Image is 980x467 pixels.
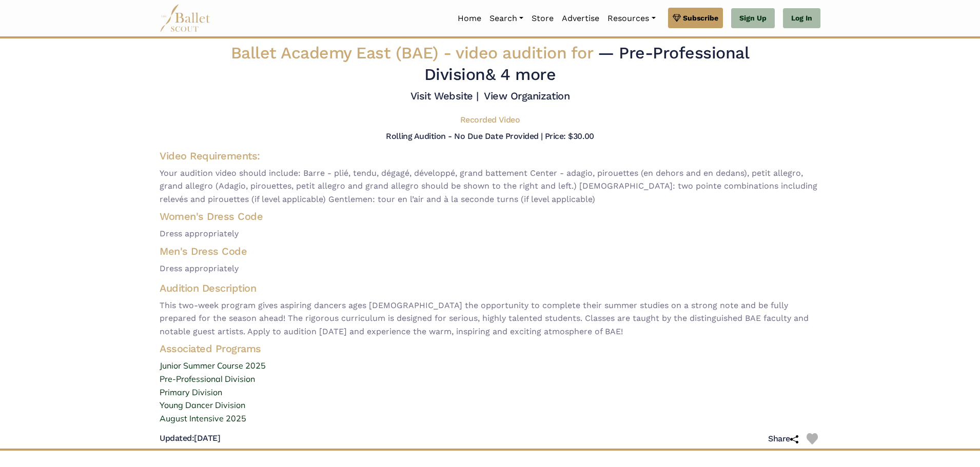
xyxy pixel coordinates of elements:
a: Pre-Professional Division [151,373,829,386]
h4: Women's Dress Code [160,210,820,223]
a: Advertise [558,8,603,29]
h5: Recorded Video [460,115,520,126]
span: Updated: [160,433,194,443]
span: Your audition video should include: Barre - plié, tendu, dégagé, développé, grand battement Cente... [160,167,820,206]
span: This two-week program gives aspiring dancers ages [DEMOGRAPHIC_DATA] the opportunity to complete ... [160,299,820,338]
a: Junior Summer Course 2025 [151,359,829,373]
span: Ballet Academy East (BAE) - [231,43,598,63]
a: Log In [783,8,820,29]
span: Dress appropriately [160,229,239,238]
a: Visit Website | [410,90,479,102]
a: Sign Up [731,8,775,29]
a: & 4 more [485,65,556,84]
h5: Rolling Audition - No Due Date Provided | [386,131,542,141]
a: August Intensive 2025 [151,412,829,425]
h4: Men's Dress Code [160,245,820,258]
a: Subscribe [668,8,723,28]
span: Video Requirements: [160,150,260,162]
a: View Organization [484,90,570,102]
h5: [DATE] [160,433,220,444]
span: video audition for [456,43,593,63]
h4: Audition Description [160,281,820,295]
a: Home [454,8,485,29]
a: Search [485,8,527,29]
span: Dress appropriately [160,263,239,273]
a: Primary Division [151,386,829,399]
h5: Price: $30.00 [545,131,594,141]
span: — Pre-Professional Division [424,43,750,84]
span: Subscribe [683,12,718,24]
a: Young Dancer Division [151,399,829,412]
a: Resources [603,8,659,29]
a: Store [527,8,558,29]
img: gem.svg [673,12,681,24]
h5: Share [768,434,798,444]
h4: Associated Programs [151,342,829,355]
